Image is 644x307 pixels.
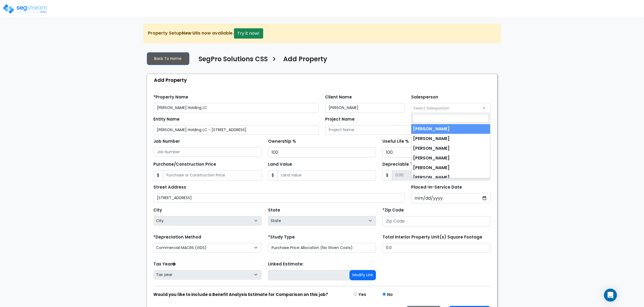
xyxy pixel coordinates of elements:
[163,170,262,180] input: Purchase or Construction Price
[182,30,197,36] strong: New UI
[382,207,404,213] label: *Zip Code
[325,103,405,112] input: Client Name
[147,52,189,65] a: Back To Home
[411,124,490,134] li: [PERSON_NAME]
[154,103,319,112] input: Property Name
[268,161,292,168] label: Land Value
[283,55,328,64] h4: Add Property
[411,144,490,153] li: [PERSON_NAME]
[2,4,48,14] img: logo_pro_r.png
[154,161,216,168] label: Purchase/Construction Price
[154,94,189,100] label: *Property Name
[411,173,490,182] li: [PERSON_NAME]
[279,55,328,67] a: Add Property
[411,94,438,100] label: Salesperson
[154,207,162,213] label: City
[382,147,490,158] input: Useful Life %
[154,261,176,267] label: Tax Year
[234,28,263,39] button: Try it now!
[268,261,303,267] label: Linked Estimate:
[382,216,490,226] input: Zip Code
[268,170,278,180] span: $
[154,193,405,203] input: Street Address
[604,289,617,302] div: Open Intercom Messenger
[268,138,296,145] label: Ownership %
[411,163,490,173] li: [PERSON_NAME]
[268,234,295,240] label: *Study Type
[382,161,431,168] label: Depreciable Tax Basis
[154,184,186,190] label: Street Address
[392,170,490,180] input: 0.00
[154,138,180,145] label: Job Number
[411,184,462,190] label: Placed-In-Service Date
[278,170,376,180] input: Land Value
[411,153,490,163] li: [PERSON_NAME]
[387,292,393,298] label: No
[154,234,202,240] label: *Depreciation Method
[325,116,355,122] label: Project Name
[268,207,280,213] label: State
[154,116,180,122] label: Entity Name
[195,55,268,67] a: SegPro Solutions CSS
[154,170,163,180] span: $
[154,147,262,157] input: Job Number
[150,74,497,86] div: Add Property
[349,270,376,280] button: Modify Link
[382,243,490,253] input: total square foot
[325,94,352,100] label: Client Name
[272,55,277,65] h3: >
[411,134,490,144] li: [PERSON_NAME]
[268,147,376,158] input: Ownership %
[382,138,409,145] label: Useful Life %
[154,125,319,135] input: Entity Name
[144,24,501,43] div: Property Setup is now available.
[358,292,366,298] label: Yes
[382,234,482,240] label: Total Interior Property Unit(s) Square Footage
[154,292,328,297] strong: Would you like to include a Benefit Analysis Estimate for Comparison on this job?
[414,105,449,111] span: Select Salesperson
[382,170,392,180] span: $
[199,55,268,64] h4: SegPro Solutions CSS
[325,125,491,135] input: Project Name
